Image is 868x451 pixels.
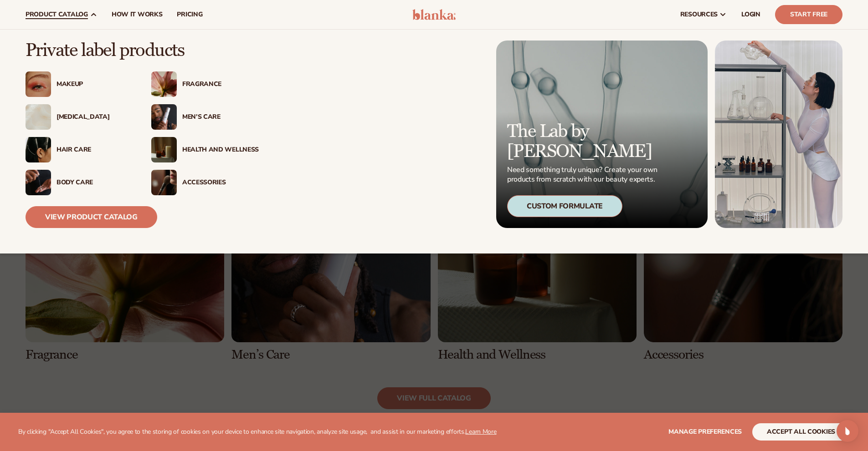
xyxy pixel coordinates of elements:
[26,71,51,97] img: Female with glitter eye makeup.
[507,195,622,217] div: Custom Formulate
[26,137,133,162] a: Female hair pulled back with clips. Hair Care
[151,71,259,97] a: Pink blooming flower. Fragrance
[56,146,133,154] div: Hair Care
[507,165,660,184] p: Need something truly unique? Create your own products from scratch with our beauty experts.
[715,41,842,228] img: Female in lab with equipment.
[151,104,177,130] img: Male holding moisturizer bottle.
[182,81,259,88] div: Fragrance
[465,427,496,436] a: Learn More
[26,71,133,97] a: Female with glitter eye makeup. Makeup
[668,427,742,436] span: Manage preferences
[182,146,259,154] div: Health And Wellness
[26,170,51,195] img: Male hand applying moisturizer.
[151,170,177,195] img: Female with makeup brush.
[26,170,133,195] a: Male hand applying moisturizer. Body Care
[775,5,842,24] a: Start Free
[496,41,708,228] a: Microscopic product formula. The Lab by [PERSON_NAME] Need something truly unique? Create your ow...
[26,206,157,228] a: View Product Catalog
[752,423,850,441] button: accept all cookies
[18,428,497,436] p: By clicking "Accept All Cookies", you agree to the storing of cookies on your device to enhance s...
[26,104,51,130] img: Cream moisturizer swatch.
[56,81,133,88] div: Makeup
[26,137,51,162] img: Female hair pulled back with clips.
[56,179,133,187] div: Body Care
[26,104,133,130] a: Cream moisturizer swatch. [MEDICAL_DATA]
[112,11,163,18] span: How It Works
[151,137,259,162] a: Candles and incense on table. Health And Wellness
[668,423,742,441] button: Manage preferences
[26,11,88,18] span: product catalog
[151,137,177,162] img: Candles and incense on table.
[177,11,202,18] span: pricing
[151,71,177,97] img: Pink blooming flower.
[56,113,133,121] div: [MEDICAL_DATA]
[182,113,259,121] div: Men’s Care
[507,122,660,162] p: The Lab by [PERSON_NAME]
[26,41,259,61] p: Private label products
[741,11,760,18] span: LOGIN
[412,9,456,20] img: logo
[837,420,858,442] div: Open Intercom Messenger
[151,170,259,195] a: Female with makeup brush. Accessories
[182,179,259,187] div: Accessories
[680,11,718,18] span: resources
[151,104,259,130] a: Male holding moisturizer bottle. Men’s Care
